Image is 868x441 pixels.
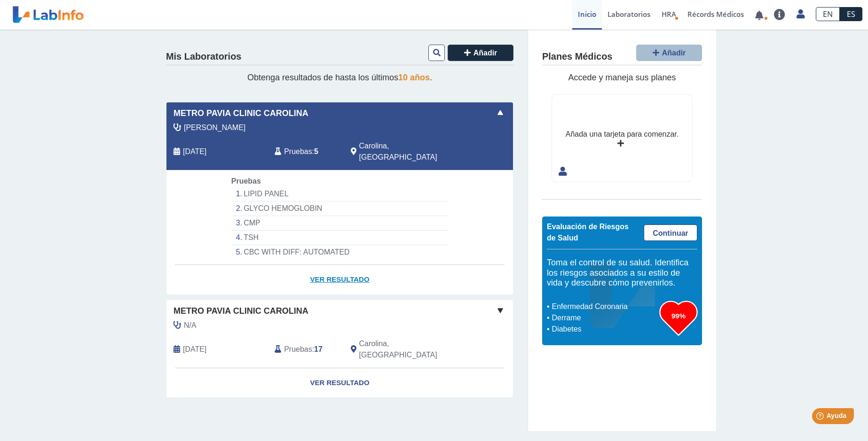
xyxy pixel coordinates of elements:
span: N/A [184,320,197,331]
span: Obtenga resultados de hasta los últimos . [247,73,432,82]
span: Vega Vazquez, Monica [184,122,245,133]
a: Continuar [644,224,697,241]
a: Ver Resultado [166,265,513,294]
h4: Planes Médicos [542,51,612,62]
span: Evaluación de Riesgos de Salud [547,223,629,242]
li: Diabetes [549,324,660,335]
span: 2025-08-15 [183,146,206,157]
span: Carolina, PR [359,140,463,163]
li: Derrame [549,312,660,324]
b: 5 [314,147,318,155]
iframe: Help widget launcher [784,404,858,431]
a: ES [840,7,862,21]
span: 10 años [398,73,430,82]
span: Añadir [662,49,686,57]
h4: Mis Laboratorios [166,51,241,62]
b: 17 [314,345,323,353]
div: Añada una tarjeta para comenzar. [566,129,679,140]
span: Pruebas [284,344,312,355]
li: CBC WITH DIFF: AUTOMATED [231,245,448,259]
button: Añadir [448,45,513,61]
a: Ver Resultado [166,368,513,398]
span: Pruebas [284,146,312,157]
h3: 99% [660,310,697,322]
span: 2025-05-13 [183,344,206,355]
span: Pruebas [231,177,261,185]
div: : [268,338,343,361]
h5: Toma el control de su salud. Identifica los riesgos asociados a su estilo de vida y descubre cómo... [547,258,697,288]
li: TSH [231,231,448,245]
span: Carolina, PR [359,338,463,361]
span: Metro Pavia Clinic Carolina [174,305,308,317]
span: HRA [662,9,676,19]
div: : [268,140,343,163]
button: Añadir [636,45,702,61]
li: LIPID PANEL [231,187,448,201]
span: Metro Pavia Clinic Carolina [174,107,308,120]
a: EN [816,7,840,21]
span: Accede y maneja sus planes [568,73,676,82]
span: Continuar [653,229,688,237]
span: Añadir [473,49,497,57]
li: GLYCO HEMOGLOBIN [231,201,448,216]
li: Enfermedad Coronaria [549,301,660,312]
li: CMP [231,216,448,231]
